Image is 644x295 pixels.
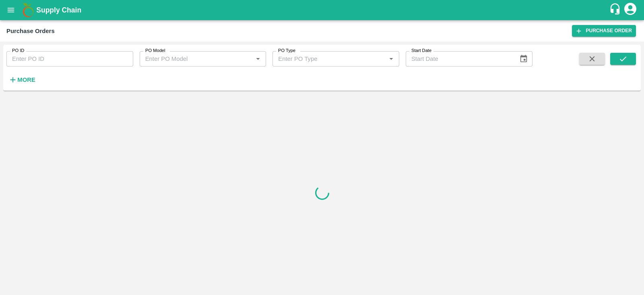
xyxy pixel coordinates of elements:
input: Start Date [406,51,513,66]
button: Open [386,54,396,64]
input: Enter PO Type [275,54,384,64]
a: Purchase Order [572,25,636,37]
button: Choose date [516,51,531,66]
label: PO ID [12,48,24,54]
input: Enter PO ID [6,51,133,66]
label: PO Type [278,48,295,54]
img: logo [20,2,36,18]
div: account of current user [623,2,638,19]
strong: More [17,77,35,83]
button: More [6,73,37,87]
input: Enter PO Model [142,54,251,64]
a: Supply Chain [36,4,609,16]
label: Start Date [411,48,431,54]
label: PO Model [145,48,165,54]
div: Purchase Orders [6,26,55,36]
div: customer-support [609,3,623,17]
button: open drawer [2,1,20,19]
b: Supply Chain [36,6,81,14]
button: Open [253,54,263,64]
